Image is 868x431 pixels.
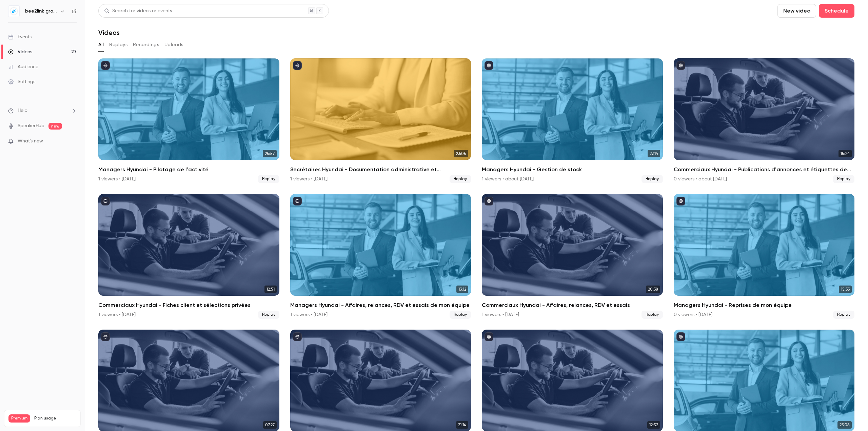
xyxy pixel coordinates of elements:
span: Replay [642,175,663,183]
button: Replays [109,39,127,50]
img: bee2link group - Formation continue Hyundai [8,6,19,17]
div: Search for videos or events [104,7,172,15]
button: published [101,61,110,70]
li: Commerciaux Hyundai - Publications d'annonces et étiquettes de prix [674,58,855,183]
span: 25:57 [263,150,277,157]
a: 23:05Secrétaires Hyundai - Documentation administrative et commerciale1 viewers • [DATE]Replay [290,58,471,183]
div: Events [8,34,32,40]
h2: Secrétaires Hyundai - Documentation administrative et commerciale [290,165,471,174]
button: published [485,197,493,205]
span: Premium [8,414,30,423]
div: 0 viewers • about [DATE] [674,176,727,182]
div: 1 viewers • [DATE] [482,311,519,318]
div: 0 viewers • [DATE] [674,311,712,318]
span: 27:14 [648,150,660,157]
span: 12:51 [264,286,277,293]
span: Help [18,107,27,114]
span: Replay [258,311,279,319]
button: Recordings [133,39,159,50]
h2: Managers Hyundai - Reprises de mon équipe [674,301,855,309]
h6: bee2link group - Formation continue Hyundai [25,8,57,15]
button: Uploads [164,39,183,50]
h2: Managers Hyundai - Affaires, relances, RDV et essais de mon équipe [290,301,471,309]
span: 23:08 [837,421,852,429]
span: 12:52 [647,421,660,429]
button: published [101,332,110,341]
h2: Commerciaux Hyundai - Fiches client et sélections privées [98,301,279,309]
h2: Managers Hyundai - Gestion de stock [482,165,663,174]
span: Replay [642,311,663,319]
span: Replay [450,175,471,183]
div: 1 viewers • [DATE] [290,311,328,318]
a: 25:57Managers Hyundai - Pilotage de l'activité1 viewers • [DATE]Replay [98,58,279,183]
button: published [676,61,685,70]
span: 13:12 [456,286,468,293]
a: 13:12Managers Hyundai - Affaires, relances, RDV et essais de mon équipe1 viewers • [DATE]Replay [290,194,471,319]
span: Replay [450,311,471,319]
span: What's new [18,138,43,145]
li: help-dropdown-opener [8,107,77,114]
li: Managers Hyundai - Gestion de stock [482,58,663,183]
span: Replay [833,175,854,183]
li: Managers Hyundai - Affaires, relances, RDV et essais de mon équipe [290,194,471,319]
button: published [293,332,302,341]
a: 27:14Managers Hyundai - Gestion de stock1 viewers • about [DATE]Replay [482,58,663,183]
li: Managers Hyundai - Pilotage de l'activité [98,58,279,183]
li: Secrétaires Hyundai - Documentation administrative et commerciale [290,58,471,183]
span: 15:33 [839,286,852,293]
section: Videos [98,4,854,427]
div: 1 viewers • about [DATE] [482,176,534,182]
span: new [48,123,62,130]
div: 1 viewers • [DATE] [98,311,136,318]
div: Settings [8,78,35,85]
li: Commerciaux Hyundai - Affaires, relances, RDV et essais [482,194,663,319]
li: Managers Hyundai - Reprises de mon équipe [674,194,855,319]
div: 1 viewers • [DATE] [98,176,136,182]
h2: Commerciaux Hyundai - Publications d'annonces et étiquettes de prix [674,165,855,174]
button: published [485,332,493,341]
a: SpeakerHub [18,122,44,130]
span: 07:27 [263,421,277,429]
span: 23:05 [454,150,468,157]
button: New video [777,4,816,18]
li: Commerciaux Hyundai - Fiches client et sélections privées [98,194,279,319]
button: published [485,61,493,70]
span: 20:38 [646,286,660,293]
div: Videos [8,48,32,55]
a: 15:33Managers Hyundai - Reprises de mon équipe0 viewers • [DATE]Replay [674,194,855,319]
span: Replay [258,175,279,183]
span: Plan usage [34,416,76,421]
iframe: Noticeable Trigger [68,138,77,144]
button: All [98,39,104,50]
div: Audience [8,63,38,70]
button: published [676,332,685,341]
h1: Videos [98,28,120,37]
div: 1 viewers • [DATE] [290,176,328,182]
span: 15:24 [839,150,852,157]
a: 12:51Commerciaux Hyundai - Fiches client et sélections privées1 viewers • [DATE]Replay [98,194,279,319]
button: published [676,197,685,205]
span: Replay [833,311,854,319]
button: Schedule [819,4,854,18]
button: published [101,197,110,205]
h2: Commerciaux Hyundai - Affaires, relances, RDV et essais [482,301,663,309]
span: 21:14 [456,421,468,429]
a: 20:38Commerciaux Hyundai - Affaires, relances, RDV et essais1 viewers • [DATE]Replay [482,194,663,319]
button: published [293,197,302,205]
h2: Managers Hyundai - Pilotage de l'activité [98,165,279,174]
button: published [293,61,302,70]
a: 15:24Commerciaux Hyundai - Publications d'annonces et étiquettes de prix0 viewers • about [DATE]R... [674,58,855,183]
